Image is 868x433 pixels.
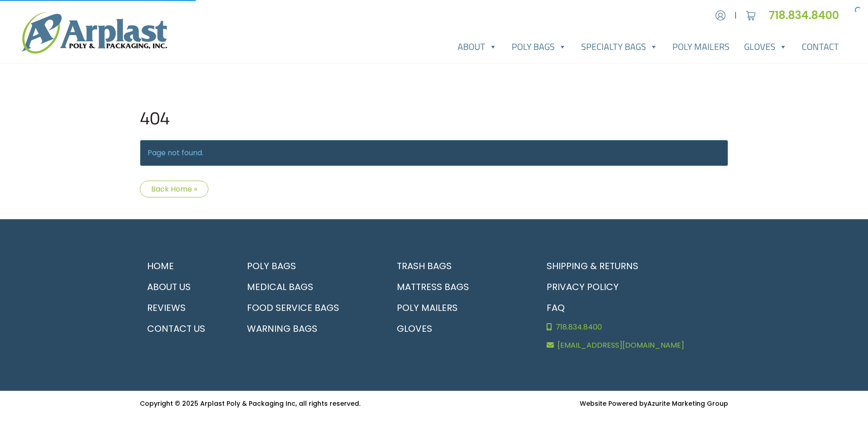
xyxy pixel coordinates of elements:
span: | [735,10,737,21]
a: Poly Mailers [390,297,528,318]
a: Food Service Bags [240,297,379,318]
img: logo [22,12,167,54]
a: Home [140,256,229,276]
a: Medical Bags [240,276,379,297]
a: Gloves [390,318,528,339]
a: Back Home » [140,181,208,197]
small: Copyright © 2025 Arplast Poly & Packaging Inc, all rights reserved. [140,399,360,408]
a: Trash Bags [390,256,528,276]
a: About [450,38,504,56]
a: Gloves [737,38,794,56]
a: Shipping & Returns [539,256,728,276]
a: Azurite Marketing Group [647,399,728,408]
a: Specialty Bags [574,38,665,56]
a: Poly Bags [240,256,379,276]
a: 718.834.8400 [769,8,846,23]
a: Warning Bags [240,318,379,339]
a: Poly Bags [504,38,574,56]
a: 718.834.8400 [539,318,728,336]
a: Contact Us [140,318,229,339]
a: Contact [794,38,846,56]
a: [EMAIL_ADDRESS][DOMAIN_NAME] [539,336,728,354]
a: FAQ [539,297,728,318]
h1: 404 [140,107,728,129]
a: Mattress Bags [390,276,528,297]
a: Privacy Policy [539,276,728,297]
a: Poly Mailers [665,38,737,56]
a: Reviews [140,297,229,318]
a: About Us [140,276,229,297]
small: Website Powered by [580,399,728,408]
p: Page not found. [140,140,728,166]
